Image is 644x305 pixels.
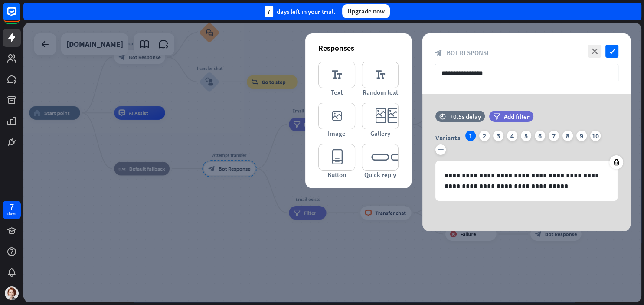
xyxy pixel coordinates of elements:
button: Open LiveChat chat widget [7,3,33,30]
div: 7 [265,6,273,17]
div: 3 [493,131,503,141]
div: 2 [479,131,490,141]
div: 7 [549,131,559,141]
i: filter [493,113,500,120]
div: 5 [521,131,531,141]
div: 9 [576,131,587,141]
div: 8 [562,131,573,141]
div: days [7,211,16,217]
a: 7 days [3,201,21,219]
div: Upgrade now [342,4,390,18]
span: Add filter [504,112,530,121]
i: check [605,45,618,58]
i: plus [435,144,446,155]
div: days left in your trial. [265,6,335,17]
div: +0.5s delay [450,112,481,121]
i: time [439,113,446,119]
div: 4 [507,131,517,141]
i: close [588,45,601,58]
span: Variants [435,133,460,142]
i: block_bot_response [435,49,442,57]
span: Bot Response [447,49,490,57]
div: 1 [465,131,476,141]
div: 10 [590,131,601,141]
div: 7 [10,203,14,211]
div: 6 [535,131,545,141]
